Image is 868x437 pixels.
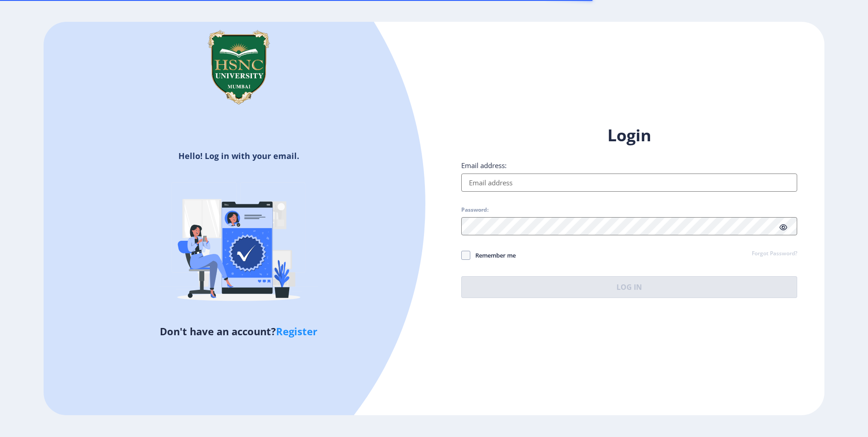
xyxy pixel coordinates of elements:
span: Remember me [470,250,516,261]
h5: Don't have an account? [50,324,427,338]
a: Forgot Password? [752,250,797,258]
img: hsnc.png [193,22,284,113]
button: Log In [461,276,797,298]
label: Password: [461,206,488,214]
input: Email address [461,174,797,192]
h1: Login [461,124,797,146]
a: Register [276,324,317,338]
label: Email address: [461,161,507,170]
img: Verified-rafiki.svg [159,165,318,324]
